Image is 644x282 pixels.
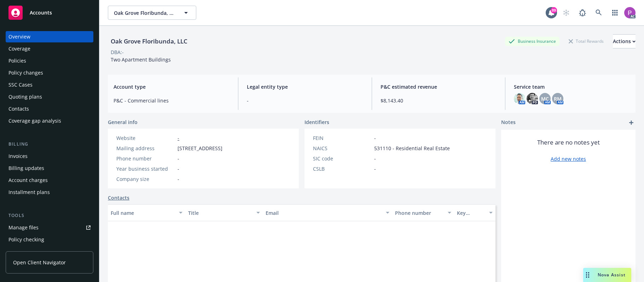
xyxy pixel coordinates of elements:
[178,175,179,183] span: -
[608,6,622,20] a: Switch app
[111,48,124,56] div: DBA: -
[6,115,93,127] a: Coverage gap analysis
[374,155,376,162] span: -
[114,9,175,17] span: Oak Grove Floribunda, LLC
[374,134,376,142] span: -
[6,103,93,114] a: Contacts
[6,141,93,148] div: Billing
[6,79,93,90] a: SSC Cases
[108,204,185,221] button: Full name
[114,83,230,90] span: Account type
[116,134,175,142] div: Website
[8,115,61,127] div: Coverage gap analysis
[178,155,179,162] span: -
[551,7,557,13] div: 89
[6,55,93,66] a: Policies
[565,37,607,46] div: Total Rewards
[116,165,175,172] div: Year business started
[551,155,586,163] a: Add new notes
[178,135,179,141] a: -
[8,91,42,102] div: Quoting plans
[624,7,636,18] img: photo
[501,118,516,127] span: Notes
[514,93,525,104] img: photo
[313,155,371,162] div: SIC code
[8,163,44,174] div: Billing updates
[6,163,93,174] a: Billing updates
[185,204,263,221] button: Title
[583,268,592,282] div: Drag to move
[559,6,573,20] a: Start snowing
[8,79,33,90] div: SSC Cases
[304,118,329,126] span: Identifiers
[541,95,549,102] span: MC
[537,138,600,147] span: There are no notes yet
[627,118,636,127] a: add
[116,145,175,152] div: Mailing address
[6,187,93,198] a: Installment plans
[6,234,93,245] a: Policy checking
[392,204,454,221] button: Phone number
[111,56,171,63] span: Two Apartment Buildings
[8,55,26,66] div: Policies
[527,93,538,104] img: photo
[8,234,44,245] div: Policy checking
[457,209,485,217] div: Key contact
[116,175,175,183] div: Company size
[6,151,93,162] a: Invoices
[313,134,371,142] div: FEIN
[8,31,30,42] div: Overview
[8,103,29,114] div: Contacts
[8,222,39,233] div: Manage files
[247,83,363,90] span: Legal entity type
[178,165,179,172] span: -
[514,83,630,90] span: Service team
[108,6,196,20] button: Oak Grove Floribunda, LLC
[554,95,562,102] span: RM
[6,31,93,42] a: Overview
[8,67,43,78] div: Policy changes
[114,97,230,104] span: P&C - Commercial lines
[381,83,497,90] span: P&C estimated revenue
[575,6,590,20] a: Report a Bug
[13,259,66,266] span: Open Client Navigator
[613,35,636,48] div: Actions
[8,151,28,162] div: Invoices
[6,91,93,102] a: Quoting plans
[374,145,450,152] span: 531110 - Residential Real Estate
[598,272,626,278] span: Nova Assist
[30,10,52,16] span: Accounts
[6,3,93,23] a: Accounts
[8,175,48,186] div: Account charges
[313,165,371,172] div: CSLB
[111,209,175,217] div: Full name
[8,43,30,54] div: Coverage
[505,37,559,46] div: Business Insurance
[188,209,252,217] div: Title
[108,194,129,201] a: Contacts
[108,118,138,126] span: General info
[178,145,222,152] span: [STREET_ADDRESS]
[454,204,495,221] button: Key contact
[613,34,636,48] button: Actions
[374,165,376,172] span: -
[395,209,443,217] div: Phone number
[592,6,606,20] a: Search
[313,145,371,152] div: NAICS
[263,204,392,221] button: Email
[583,268,631,282] button: Nova Assist
[6,43,93,54] a: Coverage
[108,37,190,46] div: Oak Grove Floribunda, LLC
[247,97,363,104] span: -
[6,212,93,219] div: Tools
[6,222,93,233] a: Manage files
[8,187,50,198] div: Installment plans
[6,175,93,186] a: Account charges
[6,67,93,78] a: Policy changes
[116,155,175,162] div: Phone number
[381,97,497,104] span: $8,143.40
[266,209,381,217] div: Email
